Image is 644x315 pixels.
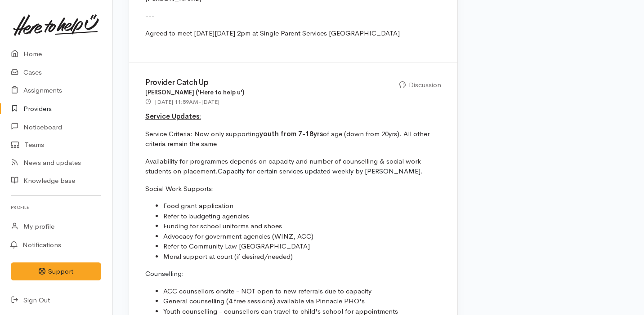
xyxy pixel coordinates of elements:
[218,167,423,175] span: Capacity for certain services updated weekly by [PERSON_NAME].
[163,241,441,252] li: Refer to Community Law [GEOGRAPHIC_DATA]
[145,89,244,96] b: [PERSON_NAME] ('Here to help u')
[163,211,441,222] li: Refer to budgeting agencies
[399,80,441,90] div: Discussion
[201,98,219,106] time: [DATE]
[145,129,441,149] p: Service Criteria: Now only supporting of age (down from 20yrs). All other criteria remain the same
[145,269,184,278] span: Counselling:
[145,79,389,87] h3: Provider Catch Up
[145,156,441,177] p: Availability for programmes depends on capacity and number of counselling & social work students ...
[145,112,201,120] u: Service Updates:
[145,184,441,194] p: Social Work Supports:
[163,286,441,297] li: ACC counsellors onsite - NOT open to new referrals due to capacity
[163,231,441,242] li: Advocacy for government agencies (WINZ, ACC)
[163,296,441,306] li: General counselling (4 free sessions) available via Pinnacle PHO's
[145,28,441,39] p: Agreed to meet [DATE][DATE] 2pm at Single Parent Services [GEOGRAPHIC_DATA]
[163,201,441,211] li: Food grant application
[155,98,198,106] time: [DATE] 11:59AM
[11,201,101,213] h6: Profile
[163,221,441,231] li: Funding for school uniforms and shoes
[259,129,323,138] b: youth from 7-18yrs
[11,262,101,281] button: Support
[145,11,441,22] p: ---
[163,252,441,262] li: Moral support at court (if desired/needed)
[145,97,219,106] div: -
